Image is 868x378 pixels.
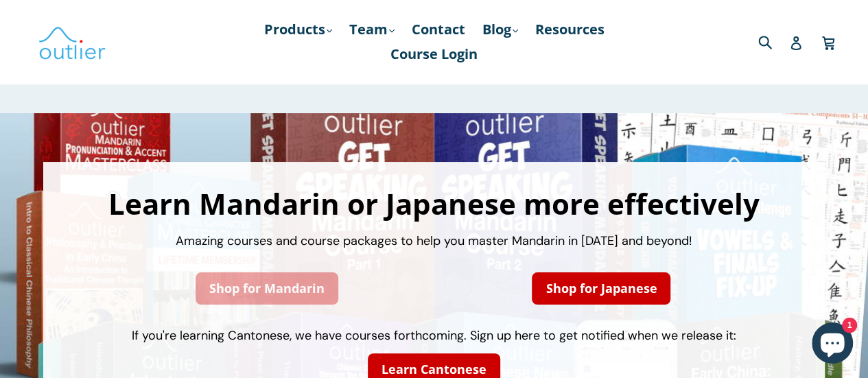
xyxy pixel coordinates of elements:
a: Blog [476,17,525,42]
a: Shop for Mandarin [196,272,338,305]
span: If you're learning Cantonese, we have courses forthcoming. Sign up here to get notified when we r... [132,327,736,344]
img: Outlier Linguistics [38,22,106,62]
a: Shop for Japanese [532,272,670,305]
inbox-online-store-chat: Shopify online store chat [808,322,857,367]
h1: Learn Mandarin or Japanese more effectively [57,189,811,218]
a: Products [257,17,339,42]
a: Course Login [384,42,484,67]
span: Amazing courses and course packages to help you master Mandarin in [DATE] and beyond! [176,233,692,249]
a: Contact [405,17,472,42]
a: Team [342,17,401,42]
a: Resources [528,17,611,42]
input: Search [755,27,793,56]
